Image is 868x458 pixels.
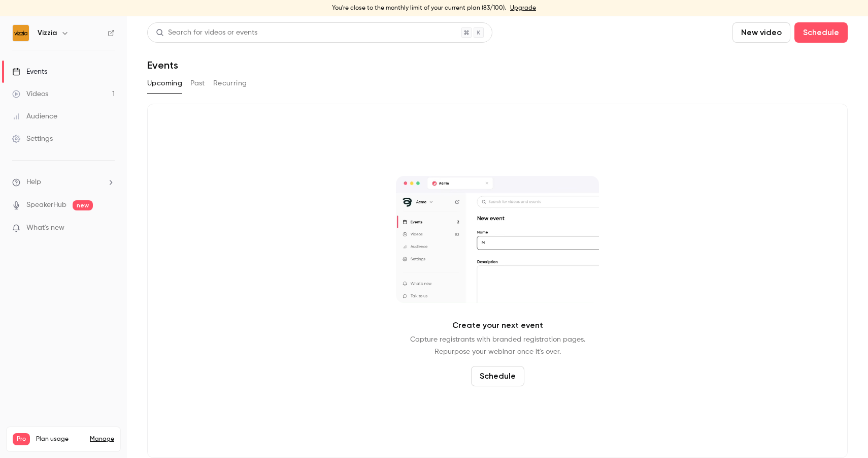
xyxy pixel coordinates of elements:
button: New video [732,22,790,43]
button: Schedule [794,22,848,43]
button: Upcoming [147,75,182,91]
div: Audience [12,111,57,121]
div: Events [12,67,47,77]
iframe: Noticeable Trigger [103,224,115,233]
span: Plan usage [36,435,84,443]
button: Recurring [213,75,247,91]
a: Upgrade [510,4,536,12]
a: SpeakerHub [26,200,66,210]
div: Videos [12,89,48,99]
img: Vizzia [13,25,29,41]
a: Manage [90,435,114,443]
span: Pro [13,433,30,445]
button: Past [190,75,205,91]
p: Capture registrants with branded registration pages. Repurpose your webinar once it's over. [410,333,585,358]
button: Schedule [471,366,524,386]
h1: Events [147,59,178,71]
div: Search for videos or events [156,27,257,38]
span: What's new [26,223,64,233]
span: Help [26,177,41,188]
li: help-dropdown-opener [12,177,115,188]
p: Create your next event [452,319,543,331]
span: new [73,200,93,210]
div: Settings [12,134,53,144]
h6: Vizzia [38,28,57,38]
